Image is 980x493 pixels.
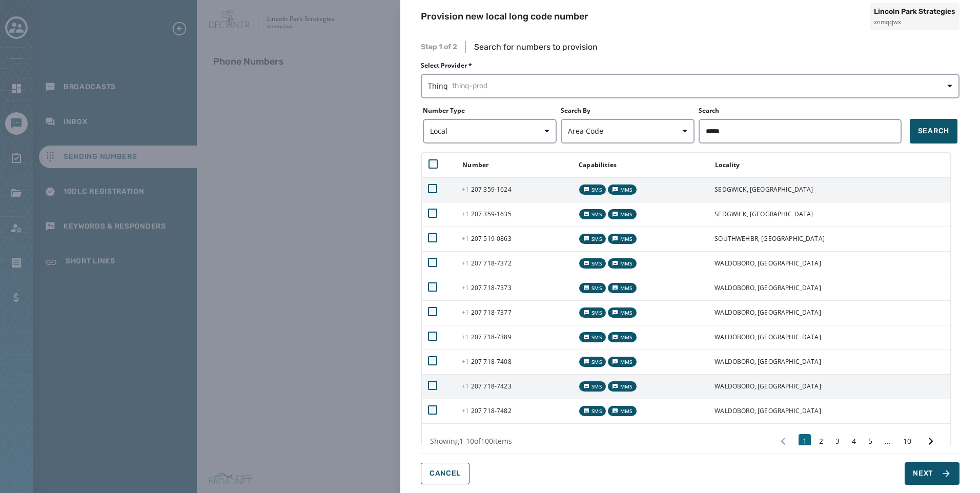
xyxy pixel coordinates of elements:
[428,81,952,91] span: Thinq
[579,357,606,367] div: SMS
[874,7,955,17] span: Lincoln Park Strategies
[608,234,637,244] div: MMS
[462,406,511,415] span: 207 718 - 7482
[430,126,549,136] span: Local
[579,406,606,416] div: SMS
[579,283,606,293] div: SMS
[456,161,571,169] div: Number
[421,463,469,484] button: Cancel
[608,381,637,392] div: MMS
[561,107,695,115] label: Search By
[608,307,637,318] div: MMS
[462,283,511,292] span: 207 718 - 7373
[462,210,471,218] span: +1
[881,436,895,446] span: ...
[905,462,959,485] button: Next
[608,406,637,416] div: MMS
[462,382,511,391] span: 207 718 - 7423
[462,406,471,415] span: +1
[579,234,606,244] div: SMS
[608,283,637,293] div: MMS
[462,210,511,218] span: 207 359 - 1635
[462,333,511,341] span: 207 718 - 7389
[579,332,606,342] div: SMS
[474,41,598,53] p: Search for numbers to provision
[815,434,827,448] button: 2
[579,258,606,269] div: SMS
[714,185,813,194] span: SEDGWICK, [GEOGRAPHIC_DATA]
[714,406,821,415] span: WALDOBORO, [GEOGRAPHIC_DATA]
[831,434,844,448] button: 3
[430,436,512,446] span: Showing 1 - 10 of 100 items
[579,184,606,195] div: SMS
[874,18,955,27] span: xnmqcjwx
[462,308,471,317] span: +1
[714,234,825,243] span: SOUTHWEHBR, [GEOGRAPHIC_DATA]
[714,283,821,292] span: WALDOBORO, [GEOGRAPHIC_DATA]
[430,469,461,478] span: Cancel
[573,161,708,169] div: Capabilities
[799,434,811,448] button: 1
[714,259,821,268] span: WALDOBORO, [GEOGRAPHIC_DATA]
[848,434,860,448] button: 4
[462,357,471,366] span: +1
[709,161,950,169] div: Locality
[714,333,821,341] span: WALDOBORO, [GEOGRAPHIC_DATA]
[608,209,637,219] div: MMS
[423,119,557,143] button: Local
[462,333,471,341] span: +1
[899,434,915,448] button: 10
[918,126,949,136] span: Search
[608,184,637,195] div: MMS
[462,259,471,268] span: +1
[462,308,511,317] span: 207 718 - 7377
[462,357,511,366] span: 207 718 - 7408
[714,382,821,391] span: WALDOBORO, [GEOGRAPHIC_DATA]
[579,307,606,318] div: SMS
[423,107,557,115] label: Number Type
[421,42,457,52] span: Step 1 of 2
[913,468,933,479] span: Next
[462,185,511,194] span: 207 359 - 1624
[714,308,821,317] span: WALDOBORO, [GEOGRAPHIC_DATA]
[462,382,471,391] span: +1
[462,234,471,243] span: +1
[608,258,637,269] div: MMS
[864,434,876,448] button: 5
[579,381,606,392] div: SMS
[579,209,606,219] div: SMS
[608,357,637,367] div: MMS
[608,332,637,342] div: MMS
[421,9,588,24] h2: Provision new local long code number
[421,74,959,98] button: Thinqthinq-prod
[699,107,902,115] label: Search
[462,259,511,268] span: 207 718 - 7372
[561,119,695,143] button: Area Code
[462,283,471,292] span: +1
[452,81,487,91] span: thinq-prod
[568,126,687,136] span: Area Code
[714,357,821,366] span: WALDOBORO, [GEOGRAPHIC_DATA]
[462,234,511,243] span: 207 519 - 0863
[910,119,957,143] button: Search
[421,61,959,70] label: Select Provider *
[714,210,813,218] span: SEDGWICK, [GEOGRAPHIC_DATA]
[462,185,471,194] span: +1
